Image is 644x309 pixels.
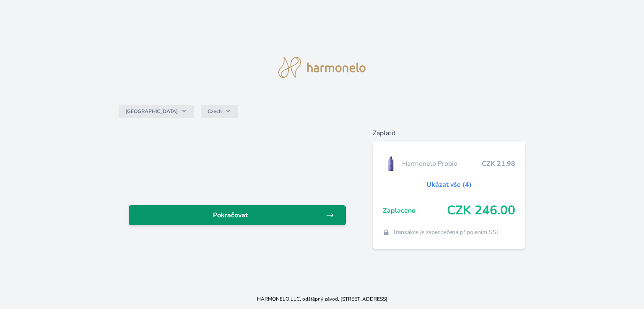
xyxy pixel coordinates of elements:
[125,108,178,115] span: [GEOGRAPHIC_DATA]
[129,205,346,225] a: Pokračovat
[119,105,194,118] button: [GEOGRAPHIC_DATA]
[383,206,447,216] span: Zaplaceno
[135,210,326,220] span: Pokračovat
[373,128,525,138] h6: Zaplatit
[201,105,238,118] button: Czech
[278,57,366,78] img: logo.svg
[402,159,482,169] span: Harmonelo Probio
[482,159,515,169] span: CZK 21.98
[426,180,472,190] a: Ukázat vše (4)
[383,153,399,174] img: CLEAN_PROBIO_se_stinem_x-lo.jpg
[208,108,222,115] span: Czech
[393,228,500,237] span: Transakce je zabezpečena připojením SSL
[447,203,515,218] span: CZK 246.00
